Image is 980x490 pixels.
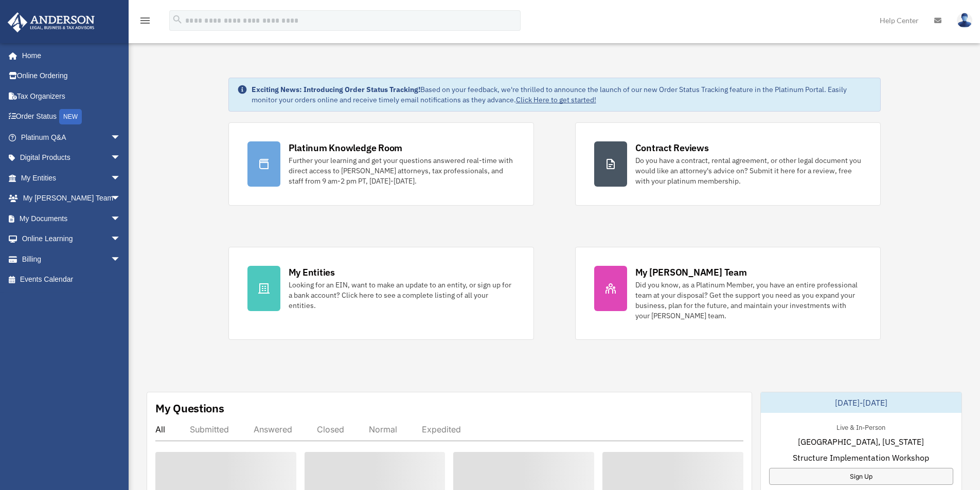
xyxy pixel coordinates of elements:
[252,85,420,94] strong: Exciting News: Introducing Order Status Tracking!
[252,84,872,105] div: Based on your feedback, we're thrilled to announce the launch of our new Order Status Tracking fe...
[7,66,136,86] a: Online Ordering
[59,109,82,124] div: NEW
[516,95,596,104] a: Click Here to get started!
[793,451,929,464] span: Structure Implementation Workshop
[172,14,183,25] i: search
[7,208,136,229] a: My Documentsarrow_drop_down
[111,249,131,270] span: arrow_drop_down
[111,188,131,209] span: arrow_drop_down
[422,424,461,434] div: Expedited
[289,280,515,311] div: Looking for an EIN, want to make an update to an entity, or sign up for a bank account? Click her...
[111,208,131,229] span: arrow_drop_down
[7,106,136,128] a: Order StatusNEW
[635,155,862,186] div: Do you have a contract, rental agreement, or other legal document you would like an attorney's ad...
[228,122,534,206] a: Platinum Knowledge Room Further your learning and get your questions answered real-time with dire...
[769,468,953,485] a: Sign Up
[635,141,709,154] div: Contract Reviews
[5,12,98,32] img: Anderson Advisors Platinum Portal
[111,148,131,169] span: arrow_drop_down
[635,266,747,279] div: My [PERSON_NAME] Team
[7,168,136,188] a: My Entitiesarrow_drop_down
[155,424,165,434] div: All
[575,122,881,206] a: Contract Reviews Do you have a contract, rental agreement, or other legal document you would like...
[111,168,131,189] span: arrow_drop_down
[635,280,862,321] div: Did you know, as a Platinum Member, you have an entire professional team at your disposal? Get th...
[7,86,136,106] a: Tax Organizers
[155,401,224,416] div: My Questions
[7,45,131,66] a: Home
[7,269,136,290] a: Events Calendar
[317,424,344,434] div: Closed
[957,13,972,28] img: User Pic
[575,247,881,340] a: My [PERSON_NAME] Team Did you know, as a Platinum Member, you have an entire professional team at...
[289,266,335,279] div: My Entities
[111,127,131,148] span: arrow_drop_down
[289,155,515,186] div: Further your learning and get your questions answered real-time with direct access to [PERSON_NAM...
[289,141,403,154] div: Platinum Knowledge Room
[139,18,151,27] a: menu
[828,421,894,432] div: Live & In-Person
[111,229,131,250] span: arrow_drop_down
[369,424,397,434] div: Normal
[254,424,292,434] div: Answered
[7,249,136,269] a: Billingarrow_drop_down
[798,435,924,448] span: [GEOGRAPHIC_DATA], [US_STATE]
[761,392,961,413] div: [DATE]-[DATE]
[139,14,151,27] i: menu
[7,229,136,249] a: Online Learningarrow_drop_down
[7,148,136,168] a: Digital Productsarrow_drop_down
[190,424,229,434] div: Submitted
[228,247,534,340] a: My Entities Looking for an EIN, want to make an update to an entity, or sign up for a bank accoun...
[7,188,136,209] a: My [PERSON_NAME] Teamarrow_drop_down
[7,127,136,148] a: Platinum Q&Aarrow_drop_down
